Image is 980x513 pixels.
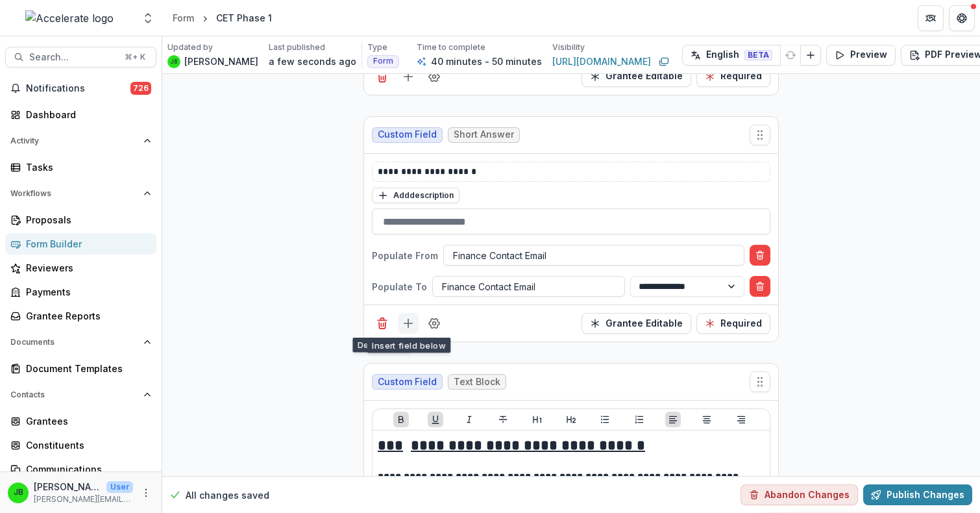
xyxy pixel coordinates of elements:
[696,313,770,334] button: Required
[26,309,146,323] div: Grantee Reports
[552,55,651,68] a: [URL][DOMAIN_NAME]
[269,55,356,68] p: a few seconds ago
[398,66,419,87] button: Add field
[5,78,156,99] button: Notifications726
[378,377,437,388] span: Custom Field
[5,332,156,353] button: Open Documents
[949,5,975,31] button: Get Help
[25,10,114,26] img: Accelerate logo
[10,189,138,198] span: Workflows
[393,412,409,427] button: Bold
[184,55,258,68] p: [PERSON_NAME]
[5,233,156,255] a: Form Builder
[582,66,691,87] button: Read Only Toggle
[14,488,23,497] div: Jennifer Bronson
[367,42,387,53] p: Type
[454,377,500,388] span: Text Block
[139,5,157,31] button: Open entity switcher
[428,412,443,427] button: Underline
[26,261,146,275] div: Reviewers
[29,52,117,63] span: Search...
[800,45,821,66] button: Add Language
[750,125,770,145] button: Move field
[122,50,148,64] div: ⌘ + K
[5,305,156,327] a: Grantee Reports
[461,412,477,427] button: Italicize
[5,257,156,279] a: Reviewers
[5,209,156,231] a: Proposals
[563,412,579,427] button: Heading 2
[5,156,156,178] a: Tasks
[372,313,393,334] button: Delete field
[780,45,801,66] button: Refresh Translation
[5,281,156,303] a: Payments
[26,285,146,299] div: Payments
[26,237,146,251] div: Form Builder
[26,462,146,476] div: Communications
[138,485,154,501] button: More
[826,45,896,66] button: Preview
[741,484,858,505] button: Abandon Changes
[696,66,770,87] button: Required
[398,313,419,334] button: Add field
[656,54,672,69] button: Copy link
[10,338,138,347] span: Documents
[372,280,427,294] p: Populate To
[552,42,585,53] p: Visibility
[431,55,542,68] p: 40 minutes - 50 minutes
[5,183,156,204] button: Open Workflows
[372,249,438,262] p: Populate From
[173,11,194,25] div: Form
[10,136,138,145] span: Activity
[378,129,437,140] span: Custom Field
[750,245,770,266] button: Delete condition
[26,414,146,428] div: Grantees
[5,104,156,125] a: Dashboard
[424,313,445,334] button: Field Settings
[106,481,133,493] p: User
[26,160,146,174] div: Tasks
[5,131,156,151] button: Open Activity
[5,410,156,432] a: Grantees
[682,45,781,66] button: English BETA
[372,66,393,87] button: Delete field
[918,5,944,31] button: Partners
[26,83,130,94] span: Notifications
[34,494,133,505] p: [PERSON_NAME][EMAIL_ADDRESS][PERSON_NAME][DOMAIN_NAME]
[5,458,156,480] a: Communications
[171,59,177,64] div: Jennifer Bronson
[597,412,613,427] button: Bullet List
[530,412,545,427] button: Heading 1
[699,412,715,427] button: Align Center
[665,412,681,427] button: Align Left
[26,438,146,452] div: Constituents
[373,56,393,66] span: Form
[269,42,325,53] p: Last published
[495,412,511,427] button: Strike
[5,358,156,379] a: Document Templates
[863,484,972,505] button: Publish Changes
[167,8,277,27] nav: breadcrumb
[26,108,146,121] div: Dashboard
[582,313,691,334] button: Read Only Toggle
[26,213,146,227] div: Proposals
[5,434,156,456] a: Constituents
[216,11,272,25] div: CET Phase 1
[130,82,151,95] span: 726
[750,276,770,297] button: Delete condition
[372,188,459,203] button: Adddescription
[424,66,445,87] button: Field Settings
[26,362,146,375] div: Document Templates
[34,480,101,494] p: [PERSON_NAME]
[417,42,485,53] p: Time to complete
[10,390,138,399] span: Contacts
[454,129,514,140] span: Short Answer
[631,412,647,427] button: Ordered List
[186,488,269,502] p: All changes saved
[167,8,199,27] a: Form
[750,371,770,392] button: Move field
[5,47,156,68] button: Search...
[167,42,213,53] p: Updated by
[733,412,749,427] button: Align Right
[5,384,156,405] button: Open Contacts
